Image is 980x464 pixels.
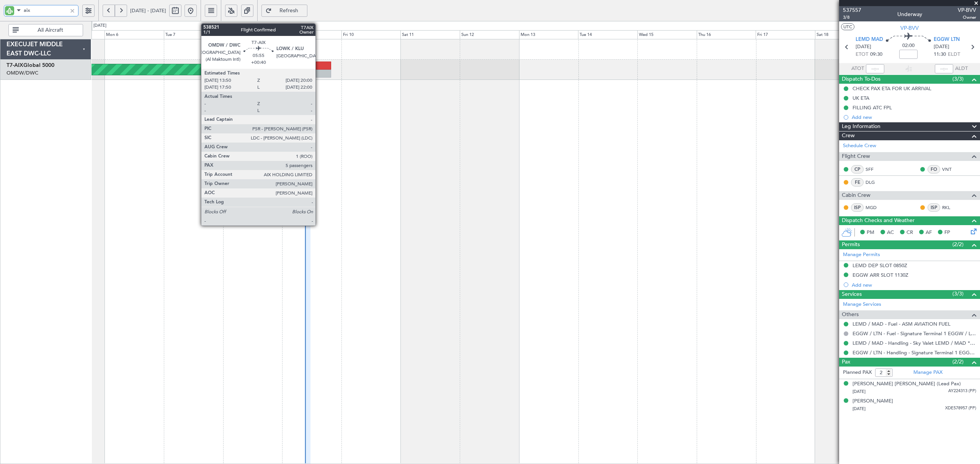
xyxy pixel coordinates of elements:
[20,28,80,33] span: All Aircraft
[900,24,919,32] span: VP-BVV
[856,36,883,44] span: LEMD MAD
[843,369,872,376] label: Planned PAX
[697,30,756,39] div: Thu 16
[852,114,976,120] div: Add new
[130,7,166,14] span: [DATE] - [DATE]
[853,330,976,337] a: EGGW / LTN - Fuel - Signature Terminal 1 EGGW / LTN
[853,104,892,111] div: FILLING ATC FPL
[261,5,307,17] button: Refresh
[841,23,854,30] button: UTC
[913,369,942,376] a: Manage PAX
[815,30,874,39] div: Sat 18
[842,310,859,319] span: Others
[902,42,915,50] span: 02:00
[866,166,883,173] a: SFF
[842,240,860,249] span: Permits
[952,240,964,248] span: (2/2)
[460,30,519,39] div: Sun 12
[928,203,940,212] div: ISP
[842,216,915,225] span: Dispatch Checks and Weather
[856,43,871,51] span: [DATE]
[853,262,907,269] div: LEMD DEP SLOT 0850Z
[7,70,38,76] a: OMDW/DWC
[866,204,883,211] a: MGD
[887,229,894,237] span: AC
[851,65,864,73] span: ATOT
[400,30,460,39] div: Sat 11
[952,358,964,366] span: (2/2)
[942,204,959,211] a: RKL
[851,203,864,212] div: ISP
[955,65,968,73] span: ALDT
[934,51,946,58] span: 11:30
[24,5,67,16] input: A/C (Reg. or Type)
[928,165,940,174] div: FO
[853,321,951,327] a: LEMD / MAD - Fuel - ASM AVIATION FUEL
[853,272,908,278] div: EGGW ARR SLOT 1130Z
[870,51,882,58] span: 09:30
[958,6,976,14] span: VP-BVV
[842,191,871,200] span: Cabin Crew
[853,406,866,412] span: [DATE]
[853,85,931,92] div: CHECK PAX ETA FOR UK ARRIVAL
[856,51,868,58] span: ETOT
[944,229,950,237] span: FP
[282,30,341,39] div: Thu 9
[105,30,164,39] div: Mon 6
[853,397,893,405] div: [PERSON_NAME]
[926,229,932,237] span: AF
[843,142,876,150] a: Schedule Crew
[842,152,870,161] span: Flight Crew
[851,178,864,187] div: FE
[897,10,922,18] div: Underway
[93,23,106,29] div: [DATE]
[756,30,815,39] div: Fri 17
[164,30,223,39] div: Tue 7
[842,358,850,367] span: Pax
[853,340,976,346] a: LEMD / MAD - Handling - Sky Valet LEMD / MAD **MY HANDLING**
[952,75,964,83] span: (3/3)
[866,64,884,73] input: --:--
[853,349,976,356] a: EGGW / LTN - Handling - Signature Terminal 1 EGGW / LTN
[341,30,401,39] div: Fri 10
[842,122,880,131] span: Leg Information
[842,75,880,84] span: Dispatch To-Dos
[942,166,959,173] a: VNT
[842,131,855,140] span: Crew
[952,290,964,298] span: (3/3)
[843,301,881,308] a: Manage Services
[273,8,305,13] span: Refresh
[842,290,862,299] span: Services
[934,36,960,44] span: EGGW LTN
[578,30,637,39] div: Tue 14
[637,30,697,39] div: Wed 15
[866,179,883,186] a: DLG
[519,30,578,39] div: Mon 13
[851,165,864,174] div: CP
[948,388,976,394] span: AY224313 (PP)
[7,63,54,68] a: T7-AIXGlobal 5000
[223,30,282,39] div: Wed 8
[843,6,861,14] span: 537557
[906,229,913,237] span: CR
[8,24,83,36] button: All Aircraft
[945,405,976,412] span: XDE578957 (PP)
[948,51,960,58] span: ELDT
[843,14,861,21] span: 3/8
[853,95,869,101] div: UK ETA
[843,251,880,259] a: Manage Permits
[958,14,976,21] span: Owner
[867,229,874,237] span: PM
[852,282,976,288] div: Add new
[934,43,949,51] span: [DATE]
[853,380,961,388] div: [PERSON_NAME] [PERSON_NAME] (Lead Pax)
[853,389,866,394] span: [DATE]
[7,63,23,68] span: T7-AIX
